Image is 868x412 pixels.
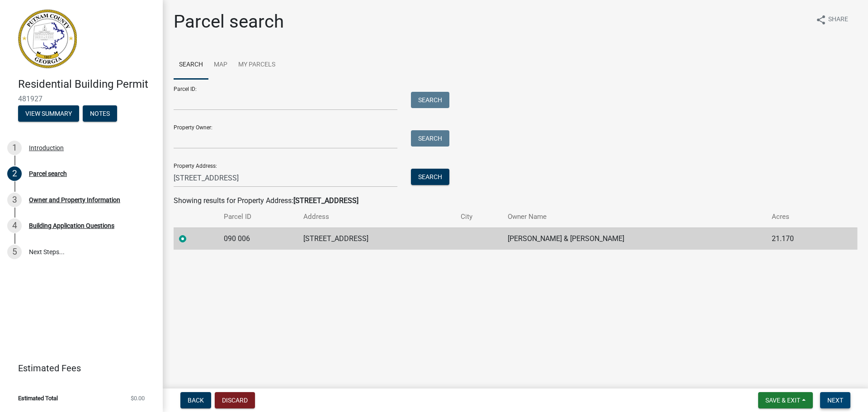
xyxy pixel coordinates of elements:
[208,51,233,80] a: Map
[29,223,114,229] div: Building Application Questions
[18,95,145,103] span: 481927
[18,78,156,91] h4: Residential Building Permit
[411,169,449,185] button: Search
[7,166,22,181] div: 2
[758,392,813,408] button: Save & Exit
[455,206,502,227] th: City
[293,196,359,205] strong: [STREET_ADDRESS]
[218,206,298,227] th: Parcel ID
[298,206,455,227] th: Address
[83,110,117,118] wm-modal-confirm: Notes
[816,14,826,25] i: share
[7,359,148,377] a: Estimated Fees
[766,206,835,227] th: Acres
[188,397,204,404] span: Back
[18,395,58,401] span: Estimated Total
[411,130,449,147] button: Search
[131,395,145,401] span: $0.00
[7,245,22,259] div: 5
[218,227,298,250] td: 090 006
[766,227,835,250] td: 21.170
[18,110,79,118] wm-modal-confirm: Summary
[765,397,800,404] span: Save & Exit
[7,193,22,207] div: 3
[502,206,766,227] th: Owner Name
[502,227,766,250] td: [PERSON_NAME] & [PERSON_NAME]
[180,392,211,408] button: Back
[83,105,117,122] button: Notes
[7,141,22,155] div: 1
[298,227,455,250] td: [STREET_ADDRESS]
[828,14,848,25] span: Share
[827,397,843,404] span: Next
[174,195,857,206] div: Showing results for Property Address:
[820,392,850,408] button: Next
[174,51,208,80] a: Search
[174,11,284,33] h1: Parcel search
[808,11,855,28] button: shareShare
[7,218,22,233] div: 4
[233,51,281,80] a: My Parcels
[29,170,67,177] div: Parcel search
[215,392,255,408] button: Discard
[18,9,77,68] img: Putnam County, Georgia
[18,105,79,122] button: View Summary
[411,92,449,108] button: Search
[29,197,120,203] div: Owner and Property Information
[29,145,64,151] div: Introduction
